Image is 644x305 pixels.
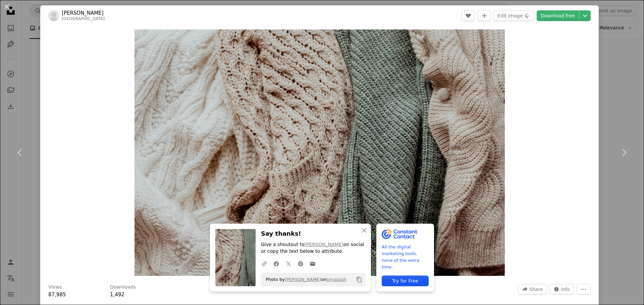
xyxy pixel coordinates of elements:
button: Share this image [518,284,547,295]
span: Share [529,284,543,294]
a: All the digital marketing tools, none of the extra time.Try for Free [376,224,434,292]
h3: Views [48,284,62,291]
a: Share on Twitter [282,257,294,270]
span: Photo by on [262,274,346,285]
span: All the digital marketing tools, none of the extra time. [382,244,429,271]
button: Like [462,10,475,21]
button: Stats about this image [550,284,574,295]
a: Download free [537,10,579,21]
a: [PERSON_NAME] [62,10,105,16]
img: file-1643061002856-0f96dc078c63image [382,229,418,239]
button: More Actions [577,284,591,295]
a: Unsplash [326,277,346,282]
h3: Say thanks! [261,229,366,239]
button: Zoom in on this image [135,29,505,276]
a: [PERSON_NAME] [305,242,343,247]
a: Share on Facebook [270,257,282,270]
button: Edit image [494,10,534,21]
span: Info [561,284,570,294]
div: Try for Free [382,276,429,286]
a: [PERSON_NAME] [285,277,321,282]
button: Add to Collection [478,10,491,21]
a: Share over email [307,257,319,270]
a: Share on Pinterest [294,257,307,270]
a: [GEOGRAPHIC_DATA] [62,16,105,21]
img: a pile of sweaters sitting next to each other [135,29,505,276]
p: Give a shoutout to on social or copy the text below to attribute. [261,241,366,255]
a: Next [604,121,644,185]
h3: Downloads [110,284,136,291]
span: 1,492 [110,292,124,298]
img: Go to Ruta Gudeliene's profile [48,10,59,21]
button: Copy to clipboard [354,274,365,285]
button: Choose download size [579,10,591,21]
span: 87,985 [48,292,66,298]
